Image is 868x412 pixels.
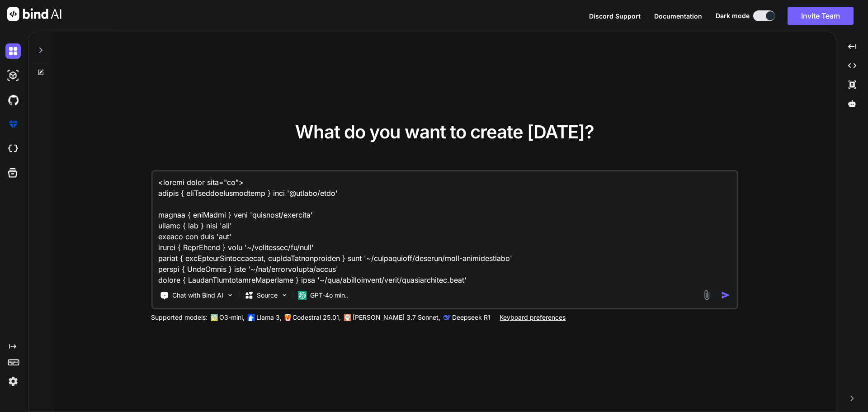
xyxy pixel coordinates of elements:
img: Llama2 [247,314,255,321]
img: githubDark [5,92,21,108]
img: Pick Models [280,291,288,299]
span: Documentation [654,12,702,20]
img: Bind AI [7,7,61,21]
p: Codestral 25.01, [292,313,341,322]
p: [PERSON_NAME] 3.7 Sonnet, [353,313,440,322]
span: Discord Support [589,12,641,20]
p: Chat with Bind AI [172,291,223,300]
img: claude [443,314,450,321]
p: O3-mini, [219,313,245,322]
p: Supported models: [151,313,208,322]
img: cloudideIcon [5,141,21,156]
img: icon [721,290,731,300]
button: Discord Support [589,11,641,21]
img: claude [344,314,351,321]
p: Keyboard preferences [500,313,566,322]
img: Pick Tools [226,291,234,299]
img: GPT-4o mini [297,291,307,300]
p: Deepseek R1 [452,313,491,322]
button: Invite Team [788,7,854,25]
p: Llama 3, [256,313,282,322]
p: GPT-4o min.. [310,291,349,300]
img: Mistral-AI [284,314,291,321]
textarea: <loremi dolor sita="co"> adipis { eliTseddoeIusmodtemp } inci '@utlabo/etdo' magnaa { eniMadmi } ... [152,171,737,284]
button: Documentation [654,11,702,21]
img: attachment [702,290,712,300]
img: darkChat [5,43,21,59]
img: GPT-4 [210,314,217,321]
span: Dark mode [716,11,750,20]
img: premium [5,117,21,132]
p: Source [257,291,278,300]
img: settings [5,374,21,389]
img: darkAi-studio [5,68,21,83]
span: What do you want to create [DATE]? [295,121,594,143]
